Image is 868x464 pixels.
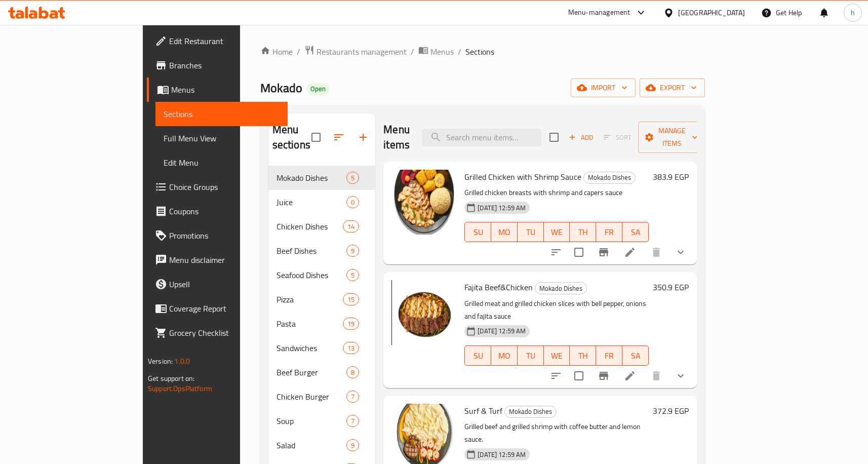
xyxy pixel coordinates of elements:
span: Get support on: [148,372,194,385]
div: Beef Burger8 [268,360,376,384]
span: Pizza [277,293,343,305]
button: TH [570,222,596,242]
div: Beef Burger [277,366,346,378]
span: TH [574,349,592,363]
span: Grilled Chicken with Shrimp Sauce [464,169,581,184]
span: WE [548,225,566,240]
a: Choice Groups [147,175,288,199]
div: Mokado Dishes [583,172,636,184]
span: TU [522,349,540,363]
div: Menu-management [568,7,630,19]
div: Mokado Dishes [504,406,557,418]
button: Branch-specific-item [591,240,616,264]
a: Upsell [147,272,288,296]
span: TU [522,225,540,240]
div: Pizza15 [268,287,376,312]
span: 5 [347,173,359,183]
span: Mokado Dishes [535,283,586,294]
div: Chicken Burger7 [268,384,376,409]
div: items [346,196,359,208]
span: SA [626,225,645,240]
span: [DATE] 12:59 AM [474,203,530,213]
div: Mokado Dishes [535,282,587,294]
svg: Show Choices [675,246,687,258]
div: items [346,391,359,403]
div: items [346,269,359,281]
span: 9 [347,441,359,450]
button: Add section [351,125,375,149]
div: Sandwiches13 [268,336,376,360]
input: search [422,129,541,146]
span: 1.0.0 [174,355,190,368]
button: MO [491,345,518,366]
li: / [458,46,461,58]
span: export [648,82,697,94]
span: 0 [347,198,359,207]
span: Choice Groups [169,181,280,193]
span: Add item [565,130,597,145]
div: Mokado Dishes5 [268,166,376,190]
h2: Menu items [383,122,410,152]
span: Beef Dishes [277,245,346,257]
span: FR [600,225,618,240]
span: Version: [148,355,173,368]
a: Sections [155,102,288,126]
button: sort-choices [544,240,568,264]
button: FR [596,345,622,366]
span: Chicken Burger [277,391,346,403]
div: items [343,220,359,233]
span: Branches [169,59,280,71]
span: Grocery Checklist [169,327,280,339]
button: Branch-specific-item [591,364,616,388]
span: 14 [343,222,359,231]
span: Soup [277,415,346,427]
a: Edit menu item [624,246,636,258]
span: Coupons [169,205,280,217]
span: 15 [343,295,359,304]
a: Coupons [147,199,288,223]
div: Salad9 [268,433,376,457]
span: Select all sections [305,127,327,148]
p: Grilled beef and grilled shrimp with coffee butter and lemon sauce. [464,420,649,446]
button: sort-choices [544,364,568,388]
span: Mokado [260,76,302,99]
div: Juice0 [268,190,376,214]
button: SU [464,222,491,242]
div: items [346,415,359,427]
span: Select to update [568,365,589,386]
span: Mokado Dishes [277,172,346,184]
svg: Show Choices [675,370,687,382]
img: Grilled Chicken with Shrimp Sauce [391,170,456,235]
span: Select section first [597,130,638,145]
button: WE [544,345,570,366]
button: export [640,79,705,97]
span: Mokado Dishes [584,172,635,183]
span: Edit Restaurant [169,35,280,47]
span: Select to update [568,242,589,263]
span: Restaurants management [317,46,407,58]
span: Coverage Report [169,302,280,315]
h2: Menu sections [272,122,312,152]
button: TU [518,222,544,242]
span: Juice [277,196,346,208]
span: Fajita Beef&Chicken [464,280,533,295]
span: Sandwiches [277,342,343,354]
div: Salad [277,439,346,451]
span: 5 [347,270,359,280]
div: items [343,293,359,305]
span: Seafood Dishes [277,269,346,281]
div: Soup7 [268,409,376,433]
a: Edit Restaurant [147,29,288,53]
span: Full Menu View [164,132,280,144]
a: Promotions [147,223,288,248]
span: 8 [347,368,359,377]
a: Menu disclaimer [147,248,288,272]
div: Chicken Dishes14 [268,214,376,239]
span: Open [306,85,330,93]
button: import [571,79,636,97]
span: Menus [171,84,280,96]
span: Sections [465,46,494,58]
div: items [346,366,359,378]
span: Chicken Dishes [277,220,343,233]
